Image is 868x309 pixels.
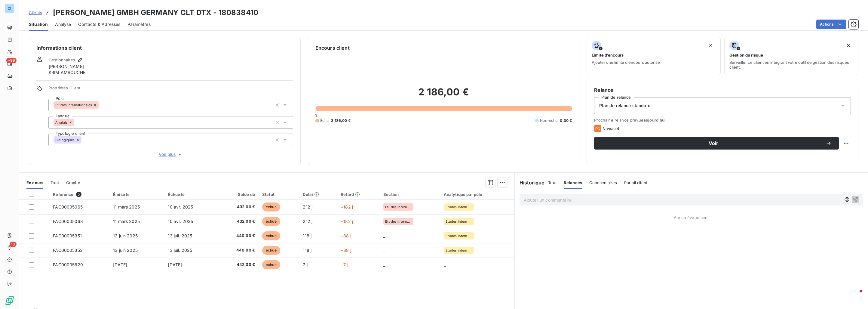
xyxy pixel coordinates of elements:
span: 13 juil. 2025 [168,233,192,238]
div: CI [5,4,14,13]
span: 10 avr. 2025 [168,219,193,224]
span: échue [262,202,280,212]
span: 11 mars 2025 [113,219,140,224]
span: Paramètres [127,21,151,27]
span: 2 186,00 € [331,118,351,123]
input: Ajouter une valeur [74,120,79,125]
a: Clients [29,10,42,16]
span: 7 j [303,262,307,267]
span: Biologiques [55,138,75,142]
span: 13 [10,242,17,247]
span: _ [383,233,385,238]
input: Ajouter une valeur [81,137,86,143]
span: échue [262,217,280,226]
span: En cours [26,180,43,185]
span: Tout [51,180,59,185]
span: [DATE] [168,262,182,267]
span: +88 j [341,233,351,238]
span: aujourd’hui [643,118,666,122]
div: Retard [341,192,376,197]
span: Relances [564,180,582,185]
div: Section [383,192,436,197]
span: 5 [76,192,81,197]
span: 212 j [303,204,312,209]
span: Propriétés Client [48,85,293,94]
span: Anglais [55,121,68,124]
span: FAC00005351 [53,233,82,238]
span: +7 j [341,262,348,267]
span: 118 j [303,233,311,238]
span: Etudes internationales [446,234,472,238]
img: Logo LeanPay [5,296,14,305]
span: 432,00 € [220,218,255,224]
span: 212 j [303,219,312,224]
span: [PERSON_NAME] [49,63,84,70]
button: Gestion du risqueSurveiller ce client en intégrant votre outil de gestion des risques client. [724,37,858,75]
button: Limite d’encoursAjouter une limite d’encours autorisé [587,37,721,75]
div: Délai [303,192,333,197]
div: Analytique par pôle [444,192,511,197]
iframe: Intercom live chat [848,289,862,303]
span: 440,00 € [220,247,255,253]
span: Analyse [55,21,71,27]
input: Ajouter une valeur [99,102,103,108]
span: Non-échu [540,118,557,123]
span: Gestionnaires [49,57,75,62]
span: Ajouter une limite d’encours autorisé [592,60,660,65]
span: 0,00 € [560,118,572,123]
span: Tout [548,180,557,185]
span: Limite d’encours [592,53,624,57]
span: 0 [314,113,317,118]
span: 442,00 € [220,262,255,268]
span: Etudes internationales [385,220,412,223]
span: 11 mars 2025 [113,204,140,209]
span: 13 juil. 2025 [168,248,192,253]
span: Aucun évènement [674,215,709,220]
h6: Relance [594,86,851,94]
span: Voir plus [159,151,183,157]
h2: 2 186,00 € [315,86,572,104]
span: FAC00005068 [53,219,83,224]
span: Niveau 4 [603,126,619,131]
span: _ [383,262,385,267]
span: Etudes internationales [385,205,412,209]
span: Surveiller ce client en intégrant votre outil de gestion des risques client. [729,60,853,70]
span: échue [262,260,280,269]
div: Référence [53,192,106,197]
span: Gestion du risque [729,53,763,57]
span: FAC00005065 [53,204,83,209]
span: Portail client [624,180,647,185]
span: 13 juin 2025 [113,248,138,253]
div: Statut [262,192,296,197]
button: Actions [816,20,846,29]
div: Émise le [113,192,161,197]
button: Voir [594,137,839,150]
span: Commentaires [589,180,617,185]
span: échue [262,231,280,240]
span: Contacts & Adresses [78,21,120,27]
span: +88 j [341,248,351,253]
span: +182 j [341,204,353,209]
span: 440,00 € [220,233,255,239]
span: Graphe [66,180,80,185]
span: Échu [320,118,329,123]
span: Voir [601,141,826,146]
span: +182 j [341,219,353,224]
h6: Informations client [36,44,293,51]
span: _ [383,248,385,253]
span: KRIM AMROUCHE [49,70,85,76]
div: Échue le [168,192,213,197]
span: [DATE] [113,262,127,267]
div: Solde dû [220,192,255,197]
span: Clients [29,10,42,15]
span: +99 [6,58,17,63]
span: 118 j [303,248,311,253]
span: Plan de relance standard [599,103,651,109]
h6: Encours client [315,44,350,51]
span: 10 avr. 2025 [168,204,193,209]
span: _ [444,262,446,267]
span: FAC00005629 [53,262,83,267]
span: Situation [29,21,48,27]
button: Voir plus [48,151,293,158]
span: 432,00 € [220,204,255,210]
